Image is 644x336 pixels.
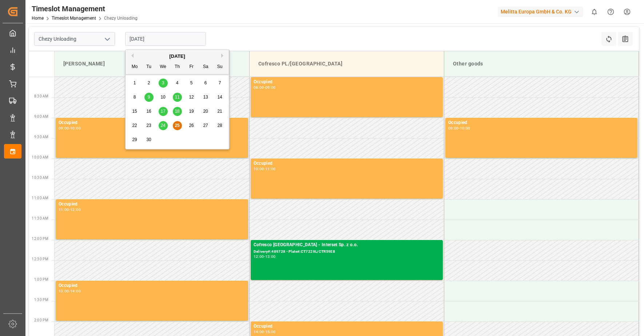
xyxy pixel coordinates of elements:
[70,127,81,130] div: 10:00
[201,79,210,88] div: Choose Saturday, September 6th, 2025
[203,109,208,114] span: 20
[173,107,182,116] div: Choose Thursday, September 18th, 2025
[148,80,150,85] span: 2
[32,196,48,200] span: 11:00 AM
[265,255,276,258] div: 13:00
[265,167,276,171] div: 11:00
[254,323,440,330] div: Occupied
[217,109,222,114] span: 21
[217,123,222,128] span: 28
[160,123,165,128] span: 24
[32,237,48,241] span: 12:00 PM
[586,4,603,20] button: show 0 new notifications
[32,216,48,220] span: 11:30 AM
[144,79,154,88] div: Choose Tuesday, September 2nd, 2025
[34,298,48,302] span: 1:30 PM
[264,86,265,89] div: -
[254,249,440,255] div: Delivery#:489728 - Plate#:CT7229L/CTR59E8
[221,53,226,58] button: Next Month
[201,93,210,102] div: Choose Saturday, September 13th, 2025
[265,86,276,89] div: 09:00
[187,63,196,72] div: Fr
[130,135,139,144] div: Choose Monday, September 29th, 2025
[215,79,224,88] div: Choose Sunday, September 7th, 2025
[34,115,48,119] span: 9:00 AM
[450,57,633,71] div: Other goods
[187,79,196,88] div: Choose Friday, September 5th, 2025
[102,33,112,45] button: open menu
[126,53,229,60] div: [DATE]
[146,137,151,142] span: 30
[134,95,136,100] span: 8
[254,255,264,258] div: 12:00
[34,318,48,322] span: 2:00 PM
[34,135,48,139] span: 9:30 AM
[134,80,136,85] span: 1
[448,127,459,130] div: 09:00
[215,63,224,72] div: Su
[201,63,210,72] div: Sa
[217,95,222,100] span: 14
[264,167,265,171] div: -
[173,79,182,88] div: Choose Thursday, September 4th, 2025
[144,93,154,102] div: Choose Tuesday, September 9th, 2025
[187,93,196,102] div: Choose Friday, September 12th, 2025
[190,80,193,85] span: 5
[132,109,137,114] span: 15
[130,93,139,102] div: Choose Monday, September 8th, 2025
[59,201,245,208] div: Occupied
[448,119,635,127] div: Occupied
[125,32,206,46] input: DD-MM-YYYY
[187,121,196,130] div: Choose Friday, September 26th, 2025
[460,127,470,130] div: 10:00
[32,155,48,159] span: 10:00 AM
[146,109,151,114] span: 16
[159,79,168,88] div: Choose Wednesday, September 3rd, 2025
[130,63,139,72] div: Mo
[162,80,164,85] span: 3
[459,127,460,130] div: -
[59,127,69,130] div: 09:00
[215,107,224,116] div: Choose Sunday, September 21st, 2025
[215,121,224,130] div: Choose Sunday, September 28th, 2025
[173,93,182,102] div: Choose Thursday, September 11th, 2025
[201,121,210,130] div: Choose Saturday, September 27th, 2025
[130,107,139,116] div: Choose Monday, September 15th, 2025
[130,79,139,88] div: Choose Monday, September 1st, 2025
[59,289,69,293] div: 13:00
[254,160,440,167] div: Occupied
[59,208,69,211] div: 11:00
[254,330,264,333] div: 14:00
[159,121,168,130] div: Choose Wednesday, September 24th, 2025
[215,93,224,102] div: Choose Sunday, September 14th, 2025
[173,63,182,72] div: Th
[144,121,154,130] div: Choose Tuesday, September 23rd, 2025
[32,16,44,21] a: Home
[498,7,583,17] div: Melitta Europa GmbH & Co. KG
[159,63,168,72] div: We
[187,107,196,116] div: Choose Friday, September 19th, 2025
[264,330,265,333] div: -
[32,3,138,14] div: Timeslot Management
[255,57,438,71] div: Cofresco PL/[GEOGRAPHIC_DATA]
[189,109,194,114] span: 19
[265,330,276,333] div: 15:00
[59,119,245,127] div: Occupied
[219,80,221,85] span: 7
[69,208,70,211] div: -
[175,109,179,114] span: 18
[128,76,227,147] div: month 2025-09
[203,123,208,128] span: 27
[254,86,264,89] div: 08:00
[176,80,179,85] span: 4
[60,57,243,71] div: [PERSON_NAME]
[173,121,182,130] div: Choose Thursday, September 25th, 2025
[175,123,179,128] span: 25
[146,123,151,128] span: 23
[264,255,265,258] div: -
[52,16,96,21] a: Timeslot Management
[144,63,154,72] div: Tu
[69,127,70,130] div: -
[32,257,48,261] span: 12:30 PM
[203,95,208,100] span: 13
